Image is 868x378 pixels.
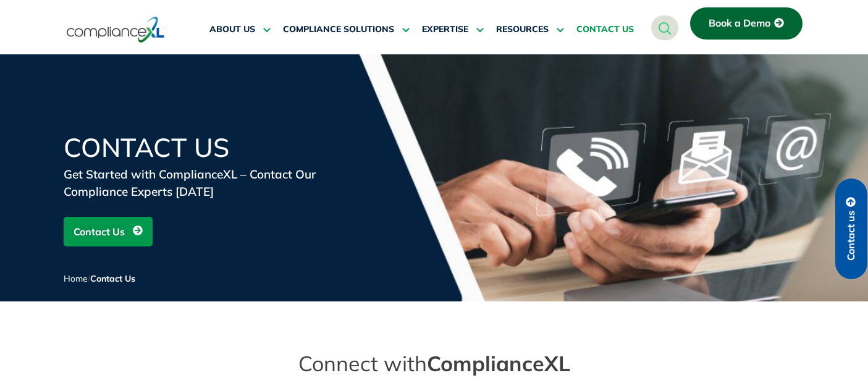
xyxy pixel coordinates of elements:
a: Contact us [835,178,867,279]
span: COMPLIANCE SOLUTIONS [283,24,394,35]
span: Contact Us [74,220,125,243]
h1: Contact Us [64,135,360,161]
a: CONTACT US [576,15,634,44]
a: EXPERTISE [422,15,484,44]
div: Get Started with ComplianceXL – Contact Our Compliance Experts [DATE] [64,166,360,200]
span: Contact Us [90,273,135,284]
span: CONTACT US [576,24,634,35]
a: Book a Demo [690,7,803,40]
span: / [64,273,135,284]
strong: ComplianceXL [427,350,570,377]
span: ABOUT US [209,24,255,35]
a: navsearch-button [651,15,678,40]
span: RESOURCES [496,24,549,35]
a: Contact Us [64,217,153,246]
h2: Connect with [253,351,616,377]
a: ABOUT US [209,15,271,44]
a: Home [64,273,88,284]
span: EXPERTISE [422,24,468,35]
img: logo-one.svg [67,15,165,44]
a: COMPLIANCE SOLUTIONS [283,15,410,44]
a: RESOURCES [496,15,564,44]
span: Contact us [846,211,857,261]
span: Book a Demo [709,18,770,29]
